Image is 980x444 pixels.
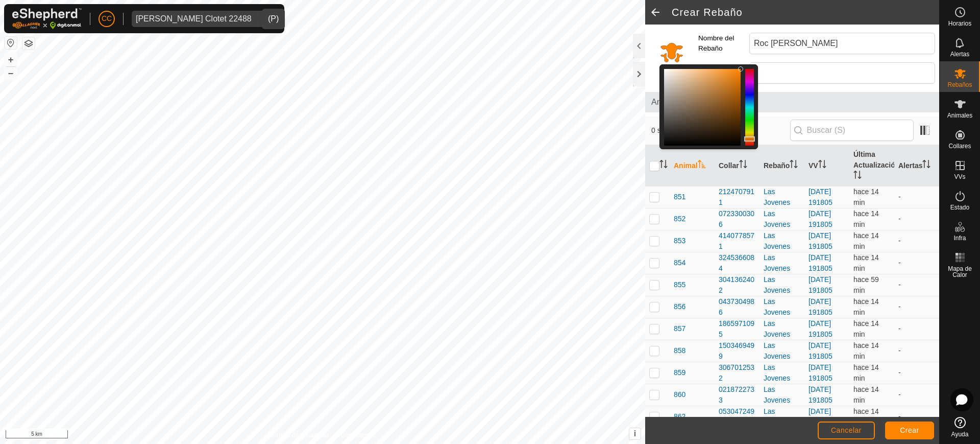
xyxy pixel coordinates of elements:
[818,422,875,439] button: Cancelar
[764,186,800,208] div: Las Jovenes
[953,235,966,241] span: Infra
[764,384,800,406] div: Las Jovenes
[674,214,685,224] span: 852
[715,145,759,186] th: Collar
[831,426,862,434] span: Cancelar
[674,323,685,334] span: 857
[853,188,879,206] span: 12 ago 2025, 10:22
[948,20,971,27] span: Horarios
[951,431,969,437] span: Ayuda
[719,384,755,406] div: 0218722733
[764,318,800,340] div: Las Jovenes
[672,6,939,18] h2: Crear Rebaño
[739,161,747,170] p-sorticon: Activar para ordenar
[22,37,35,50] button: Capas del Mapa
[853,253,879,272] span: 12 ago 2025, 10:22
[853,231,879,250] span: 12 ago 2025, 10:22
[719,340,755,362] div: 1503469499
[132,11,256,27] span: Pedro Orrions Clotet 22488
[764,230,800,252] div: Las Jovenes
[853,385,879,404] span: 12 ago 2025, 10:22
[950,204,969,211] span: Estado
[629,428,641,439] button: i
[674,345,685,356] span: 858
[674,236,685,246] span: 853
[270,431,329,440] a: Política de Privacidad
[818,161,826,170] p-sorticon: Activar para ordenar
[954,174,965,180] span: VVs
[808,407,832,426] a: [DATE] 191805
[853,172,862,180] p-sorticon: Activar para ordenar
[674,411,685,422] span: 862
[849,145,894,186] th: Última Actualización
[651,125,790,136] span: 0 seleccionado de 27
[719,406,755,428] div: 0530472498
[894,296,939,318] td: -
[5,54,17,66] button: +
[894,362,939,384] td: -
[853,297,879,316] span: 12 ago 2025, 10:22
[808,253,832,272] a: [DATE] 191805
[947,82,972,88] span: Rebaños
[940,413,980,441] a: Ayuda
[808,209,832,228] a: [DATE] 191805
[900,426,919,434] span: Crear
[808,363,832,382] a: [DATE] 191805
[808,231,832,250] a: [DATE] 191805
[5,37,17,49] button: Restablecer Mapa
[808,341,832,360] a: [DATE] 191805
[764,252,800,274] div: Las Jovenes
[808,297,832,316] a: [DATE] 191805
[808,188,832,206] a: [DATE] 191805
[948,143,971,149] span: Collares
[674,367,685,378] span: 859
[719,274,755,296] div: 3041362402
[764,340,800,362] div: Las Jovenes
[256,11,276,27] div: dropdown trigger
[853,341,879,360] span: 12 ago 2025, 10:22
[894,340,939,362] td: -
[719,362,755,384] div: 3067012532
[759,145,804,186] th: Rebaño
[719,252,755,274] div: 3245366084
[102,13,112,24] span: CC
[674,301,685,312] span: 856
[5,67,17,79] button: –
[790,161,798,170] p-sorticon: Activar para ordenar
[764,274,800,296] div: Las Jovenes
[341,431,375,440] a: Contáctenos
[674,192,685,202] span: 851
[674,258,685,268] span: 854
[853,407,879,426] span: 12 ago 2025, 10:22
[764,296,800,318] div: Las Jovenes
[894,208,939,230] td: -
[808,275,832,294] a: [DATE] 191805
[719,208,755,230] div: 0723300306
[698,62,749,84] label: Descripción
[894,186,939,208] td: -
[719,296,755,318] div: 0437304986
[659,161,668,170] p-sorticon: Activar para ordenar
[894,384,939,406] td: -
[12,8,82,29] img: Logo Gallagher
[764,208,800,230] div: Las Jovenes
[674,389,685,400] span: 860
[853,363,879,382] span: 12 ago 2025, 10:22
[922,161,930,170] p-sorticon: Activar para ordenar
[950,51,969,57] span: Alertas
[764,362,800,384] div: Las Jovenes
[894,145,939,186] th: Alertas
[698,33,749,54] label: Nombre del Rebaño
[804,145,849,186] th: VV
[894,230,939,252] td: -
[853,275,879,294] span: 12 ago 2025, 9:37
[790,120,914,141] input: Buscar (S)
[853,319,879,338] span: 12 ago 2025, 10:22
[719,318,755,340] div: 1865971095
[674,279,685,290] span: 855
[894,252,939,274] td: -
[698,161,706,170] p-sorticon: Activar para ordenar
[136,15,252,23] div: [PERSON_NAME] Clotet 22488
[634,429,636,438] span: i
[947,112,972,119] span: Animales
